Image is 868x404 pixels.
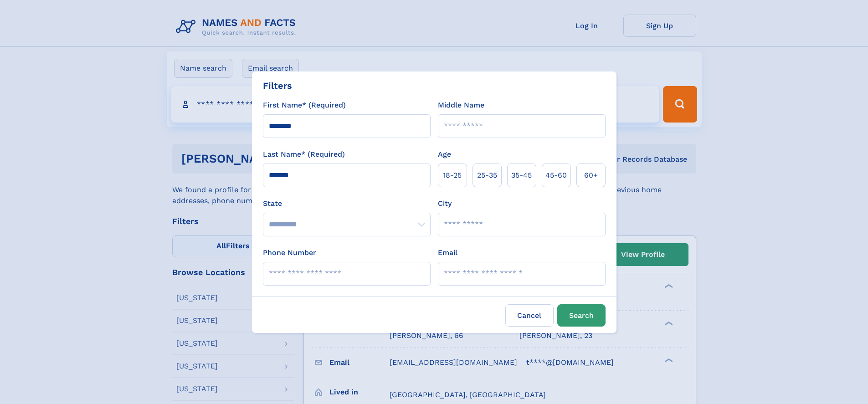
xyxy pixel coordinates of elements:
label: Cancel [505,304,554,327]
span: 35‑45 [511,170,532,181]
button: Search [557,304,606,327]
span: 25‑35 [477,170,497,181]
label: State [263,198,431,209]
label: City [438,198,452,209]
span: 18‑25 [443,170,462,181]
label: Last Name* (Required) [263,149,345,160]
label: Email [438,247,457,258]
span: 60+ [584,170,598,181]
label: First Name* (Required) [263,100,346,111]
div: Filters [263,79,292,92]
label: Phone Number [263,247,316,258]
label: Age [438,149,451,160]
span: 45‑60 [545,170,567,181]
label: Middle Name [438,100,484,111]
